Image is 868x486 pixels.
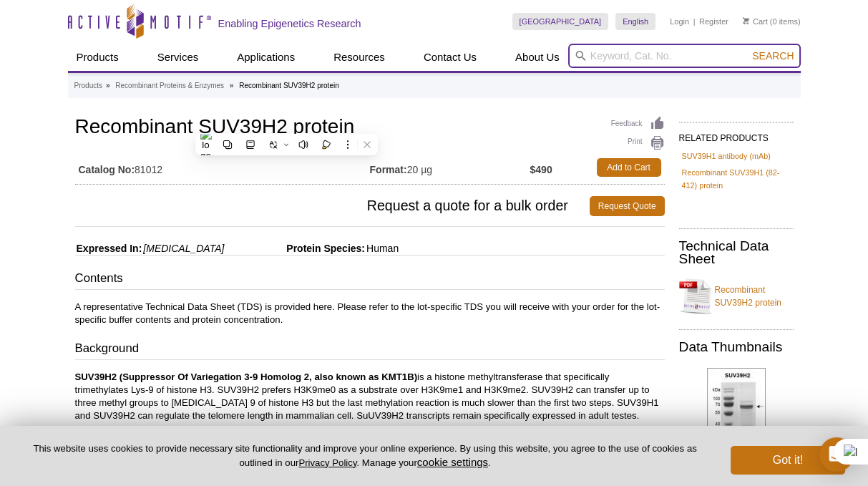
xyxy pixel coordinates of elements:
a: Register [699,16,728,26]
a: Resources [325,44,394,71]
p: A representative Technical Data Sheet (TDS) is provided here. Please refer to the lot-specific TD... [75,301,665,326]
img: Recombinant SUV39H2 protein. [707,368,766,480]
span: Request a quote for a bulk order [75,196,590,216]
a: About Us [507,44,568,71]
a: Products [68,44,127,71]
a: Request Quote [590,196,665,216]
a: Privacy Policy [298,457,356,468]
p: This website uses cookies to provide necessary site functionality and improve your online experie... [23,442,707,470]
li: (0 items) [743,13,801,30]
a: Add to Cart [597,158,661,177]
li: Recombinant SUV39H2 protein [239,82,339,89]
span: Expressed In: [75,243,142,254]
i: [MEDICAL_DATA] [143,243,224,254]
h3: Contents [75,270,665,290]
a: Services [149,44,208,71]
td: 81012 [75,155,370,180]
a: SUV39H1 antibody (mAb) [682,150,771,162]
td: 20 µg [370,155,530,180]
b: SUV39H2 (Suppressor Of Variegation 3-9 Homolog 2, also known as KMT1B) [75,371,418,382]
button: Got it! [731,446,845,475]
button: Search [748,49,798,62]
strong: Format: [370,163,407,176]
img: Your Cart [743,17,749,24]
span: Human [365,243,399,254]
h2: RELATED PRODUCTS [679,122,794,147]
a: Recombinant SUV39H2 protein [679,275,794,318]
li: » [230,82,234,89]
p: is a histone methyltransferase that specifically trimethylates Lys-9 of histone H3. SUV39H2 prefe... [75,371,665,474]
a: Contact Us [415,44,485,71]
li: » [106,82,110,89]
h2: Enabling Epigenetics Research [218,17,361,30]
a: Recombinant Proteins & Enzymes [115,79,224,92]
h3: Background [75,340,665,360]
a: Applications [228,44,303,71]
a: Cart [743,16,768,26]
h2: Technical Data Sheet [679,240,794,266]
a: English [615,13,655,30]
strong: Catalog No: [79,163,135,176]
h2: Data Thumbnails [679,341,794,354]
button: cookie settings [417,456,488,468]
span: Protein Species: [227,243,365,254]
a: [GEOGRAPHIC_DATA] [512,13,609,30]
strong: $490 [530,163,552,176]
a: Products [74,79,102,92]
h1: Recombinant SUV39H2 protein [75,116,665,140]
span: Search [752,50,794,62]
a: Login [670,16,689,26]
a: Feedback [611,116,665,132]
input: Keyword, Cat. No. [568,44,801,68]
a: Recombinant SUV39H1 (82-412) protein [682,166,791,192]
div: Open Intercom Messenger [819,437,854,472]
li: | [693,13,696,30]
a: Print [611,135,665,151]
